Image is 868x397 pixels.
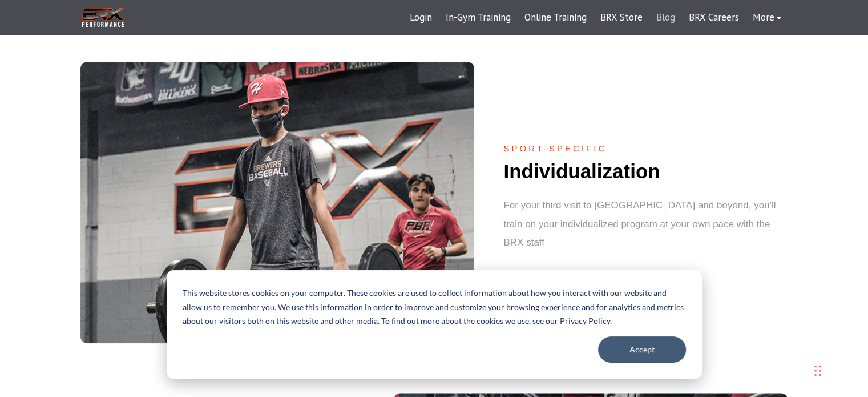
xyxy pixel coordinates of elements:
[814,354,821,388] div: Drag
[594,4,649,31] a: BRX Store
[649,4,682,31] a: Blog
[403,4,788,31] div: Navigation Menu
[503,143,788,154] span: Sport-Specific
[183,286,686,328] p: This website stores cookies on your computer. These cookies are used to collect information about...
[518,4,594,31] a: Online Training
[682,4,746,31] a: BRX Careers
[403,4,439,31] a: Login
[80,6,126,29] img: BRX Transparent Logo-2
[503,159,788,183] h2: Individualization
[598,336,686,363] button: Accept
[167,270,702,379] div: Cookie banner
[80,62,474,343] img: individualization
[503,197,788,252] p: For your third visit to [GEOGRAPHIC_DATA] and beyond, you'll train on your individualized program...
[746,4,788,31] a: More
[706,274,868,397] iframe: Chat Widget
[439,4,518,31] a: In-Gym Training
